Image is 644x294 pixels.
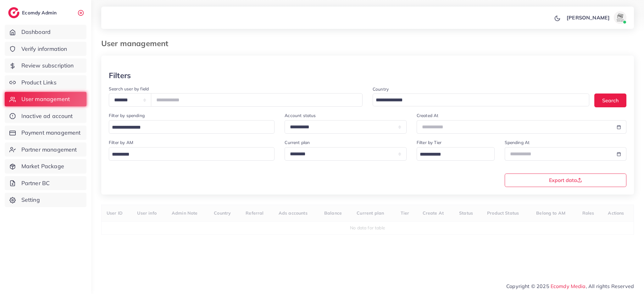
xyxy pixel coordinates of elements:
[8,7,19,18] img: logo
[21,45,67,53] span: Verify information
[5,193,86,207] a: Setting
[594,94,626,107] button: Search
[109,112,145,119] label: Filter by spending
[21,196,40,204] span: Setting
[5,75,86,90] a: Product Links
[22,10,58,16] h2: Ecomdy Admin
[21,162,64,170] span: Market Package
[109,71,131,80] h3: Filters
[109,139,133,146] label: Filter by AM
[21,112,73,120] span: Inactive ad account
[417,139,441,146] label: Filter by Tier
[21,179,50,187] span: Partner BC
[5,109,86,123] a: Inactive ad account
[110,123,266,132] input: Search for option
[505,139,530,146] label: Spending At
[101,39,173,48] h3: User management
[506,282,634,290] span: Copyright © 2025
[373,86,389,92] label: Country
[8,7,58,18] a: logoEcomdy Admin
[5,126,86,140] a: Payment management
[5,58,86,73] a: Review subscription
[21,146,77,154] span: Partner management
[417,112,439,119] label: Created At
[374,95,581,105] input: Search for option
[21,129,81,137] span: Payment management
[5,142,86,157] a: Partner management
[110,150,266,159] input: Search for option
[418,150,486,159] input: Search for option
[417,147,495,161] div: Search for option
[21,95,70,103] span: User management
[21,78,57,87] span: Product Links
[5,92,86,106] a: User management
[5,176,86,190] a: Partner BC
[21,61,74,70] span: Review subscription
[5,42,86,56] a: Verify information
[373,94,589,106] div: Search for option
[586,282,634,290] span: , All rights Reserved
[551,283,586,289] a: Ecomdy Media
[5,159,86,174] a: Market Package
[285,139,310,146] label: Current plan
[109,147,275,161] div: Search for option
[109,86,149,92] label: Search user by field
[5,25,86,39] a: Dashboard
[285,112,316,119] label: Account status
[109,120,275,134] div: Search for option
[549,178,582,183] span: Export data
[21,28,51,36] span: Dashboard
[505,174,627,187] button: Export data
